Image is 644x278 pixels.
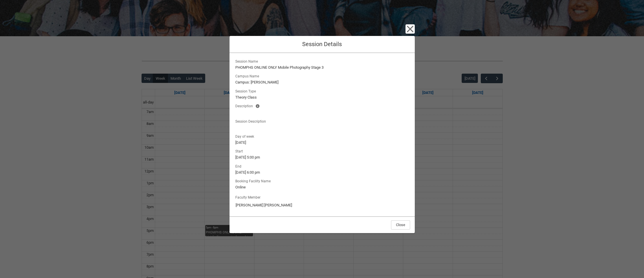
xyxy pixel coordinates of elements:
span: End [235,163,244,169]
lightning-formatted-text: Campus: [PERSON_NAME] [235,79,409,85]
span: Description [235,102,255,109]
button: Close [406,24,415,34]
span: Day of week [235,133,256,139]
lightning-formatted-text: [DATE] 6:00 pm [235,170,409,175]
lightning-formatted-text: [DATE] [235,140,409,146]
lightning-formatted-text: [DATE] 5:00 pm [235,155,409,160]
lightning-formatted-text: Theory Class [235,95,409,100]
span: Start [235,148,245,154]
span: Session Type [235,88,258,94]
span: Session Description [235,118,268,124]
span: Session Name [235,58,260,64]
button: Close [391,220,410,230]
span: Session Details [302,41,342,48]
lightning-formatted-text: PHOMPHS ONLINE ONLY Mobile Photography Stage 3 [235,65,409,70]
span: Booking Facility Name [235,177,273,184]
span: Campus Name [235,72,261,79]
label: Faculty Member [235,194,263,200]
lightning-formatted-text: Online [235,184,409,190]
